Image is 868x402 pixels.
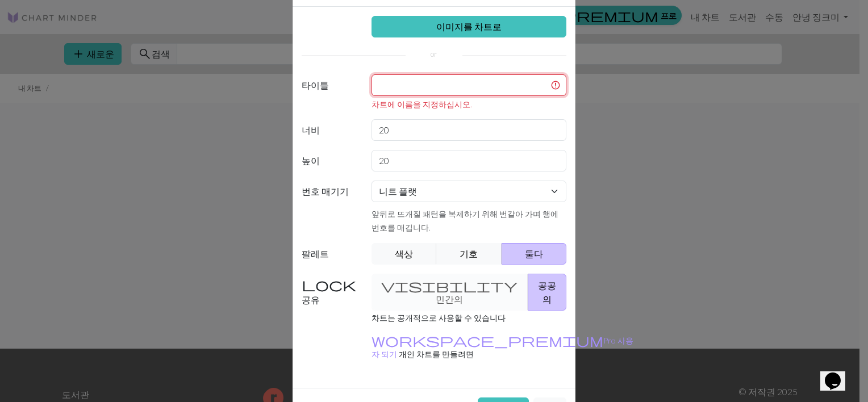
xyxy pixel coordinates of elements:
[372,332,603,348] span: workspace_premium
[528,274,566,311] button: 공공의
[295,243,365,265] label: 팔레트
[372,16,567,37] a: 이미지를 차트로
[436,243,502,265] button: 기호
[399,349,474,359] font: 개인 차트를 만들려면
[295,150,365,171] label: 높이
[295,181,365,234] label: 번호 매기기
[372,336,633,359] a: Pro 사용자 되기
[372,313,506,323] small: 차트는 공개적으로 사용할 수 있습니다
[295,74,365,110] label: 타이틀
[295,274,365,311] label: 공유
[820,357,857,391] iframe: chat widget
[372,209,558,232] small: 앞뒤로 뜨개질 패턴을 복제하기 위해 번갈아 가며 행에 번호를 매깁니다.
[372,98,567,110] div: 차트에 이름을 지정하십시오.
[295,119,365,141] label: 너비
[372,243,437,265] button: 색상
[502,243,567,265] button: 둘다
